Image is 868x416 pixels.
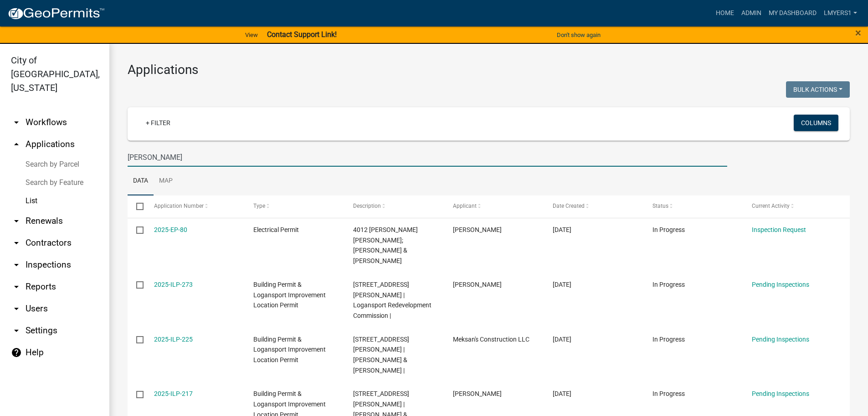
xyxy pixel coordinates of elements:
span: Application Number [154,203,204,209]
i: arrow_drop_down [11,216,22,226]
span: In Progress [652,390,685,397]
span: In Progress [652,281,685,288]
a: View [241,27,262,42]
a: Home [712,5,738,22]
a: 2025-ILP-225 [154,336,193,343]
span: Description [353,203,381,209]
h3: Applications [128,62,850,78]
i: arrow_drop_down [11,237,22,248]
span: Applicant [453,203,477,209]
datatable-header-cell: Date Created [544,195,644,217]
datatable-header-cell: Description [344,195,444,217]
span: Electrical Permit [253,226,299,233]
a: My Dashboard [765,5,820,22]
a: Admin [738,5,765,22]
span: In Progress [652,226,685,233]
datatable-header-cell: Select [128,195,145,217]
span: 4012 MIKE ANDERSON LN Smith, Jerilyn; Johansen-Schrum, Paige J & Mills, Elizabeth M [353,226,418,264]
datatable-header-cell: Current Activity [743,195,843,217]
span: Building Permit & Logansport Improvement Location Permit [253,281,326,309]
i: arrow_drop_down [11,303,22,314]
a: + Filter [139,115,178,131]
span: 4034 MIKE ANDERSON LN | Schrum, Patrick L & Paige J Johansen-Schrum | [353,336,409,374]
span: Status [652,203,668,209]
button: Bulk Actions [786,81,850,98]
span: Building Permit & Logansport Improvement Location Permit [253,336,326,364]
i: arrow_drop_down [11,325,22,336]
a: Map [154,167,178,196]
input: Search for applications [128,148,727,167]
a: 2025-ILP-217 [154,390,193,397]
span: 07/09/2025 [553,336,571,343]
i: arrow_drop_down [11,259,22,270]
strong: Contact Support Link! [267,30,337,39]
span: × [855,26,861,39]
span: Mike Prentice [453,281,502,288]
span: In Progress [652,336,685,343]
i: help [11,347,22,358]
a: lmyers1 [820,5,861,22]
span: 09/04/2025 [553,226,571,233]
a: 2025-ILP-273 [154,281,193,288]
a: Pending Inspections [752,336,809,343]
a: Inspection Request [752,226,806,233]
i: arrow_drop_up [11,139,22,150]
span: Gene Kaufman [453,390,502,397]
span: 07/01/2025 [553,390,571,397]
span: Meksan's Construction LLC [453,336,529,343]
a: Pending Inspections [752,281,809,288]
datatable-header-cell: Application Number [145,195,245,217]
button: Columns [794,115,838,131]
span: Gene Kaufman [453,226,502,233]
a: Pending Inspections [752,390,809,397]
button: Don't show again [553,27,604,42]
span: Current Activity [752,203,790,209]
span: Date Created [553,203,585,209]
datatable-header-cell: Applicant [444,195,544,217]
datatable-header-cell: Type [245,195,344,217]
span: 08/06/2025 [553,281,571,288]
datatable-header-cell: Status [643,195,743,217]
button: Close [855,27,861,38]
i: arrow_drop_down [11,281,22,292]
a: Data [128,167,154,196]
i: arrow_drop_down [11,117,22,128]
a: 2025-EP-80 [154,226,187,233]
span: 4012 MIKE ANDERSON LN | Logansport Redevelopment Commission | [353,281,431,319]
span: Type [253,203,265,209]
